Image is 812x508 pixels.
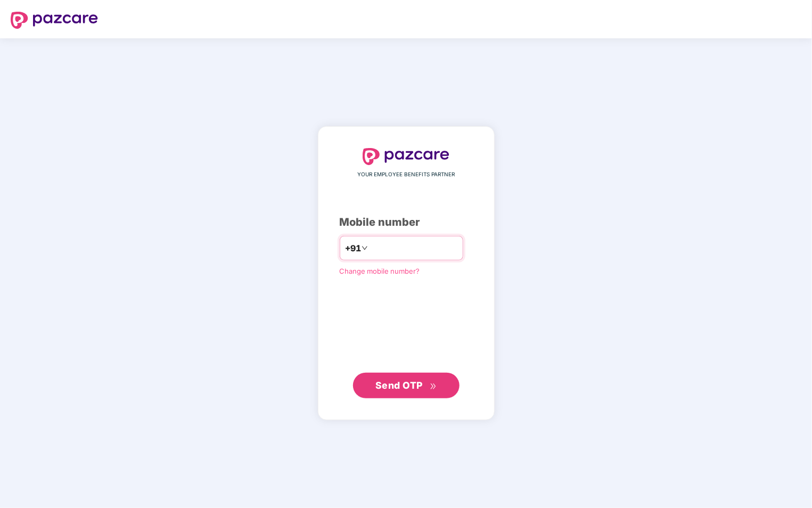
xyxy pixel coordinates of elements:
button: Send OTPdouble-right [353,373,460,398]
span: Send OTP [375,380,423,391]
a: Change mobile number? [340,267,420,275]
div: Mobile number [340,214,473,231]
span: +91 [346,242,362,255]
span: down [362,245,368,251]
img: logo [363,148,450,165]
span: YOUR EMPLOYEE BENEFITS PARTNER [357,170,455,179]
img: logo [11,12,98,29]
span: double-right [430,383,437,390]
